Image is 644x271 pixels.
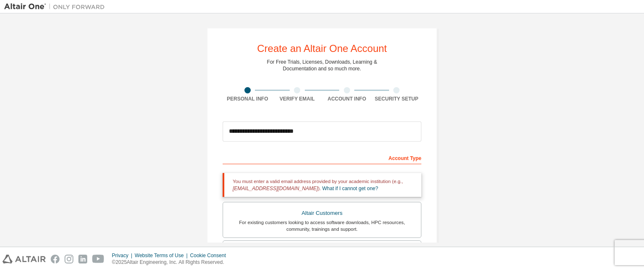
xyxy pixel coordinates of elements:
p: © 2025 Altair Engineering, Inc. All Rights Reserved. [112,259,231,266]
img: facebook.svg [51,255,60,263]
div: Personal Info [223,95,273,102]
div: Privacy [112,252,135,259]
div: Website Terms of Use [135,252,190,259]
div: For Free Trials, Licenses, Downloads, Learning & Documentation and so much more. [267,59,377,72]
img: Altair One [4,3,109,11]
span: [EMAIL_ADDRESS][DOMAIN_NAME] [233,186,318,191]
div: Verify Email [273,95,322,102]
div: Account Info [322,95,372,102]
div: Account Type [223,151,421,164]
div: Cookie Consent [190,252,231,259]
a: What if I cannot get one? [322,186,378,191]
div: For existing customers looking to access software downloads, HPC resources, community, trainings ... [228,219,416,232]
div: You must enter a valid email address provided by your academic institution (e.g., ). [223,173,421,197]
img: youtube.svg [92,255,104,263]
img: linkedin.svg [78,255,87,263]
div: Create an Altair One Account [257,44,387,54]
div: Altair Customers [228,207,416,219]
div: Security Setup [372,95,422,102]
img: altair_logo.svg [3,255,46,263]
img: instagram.svg [65,255,73,263]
